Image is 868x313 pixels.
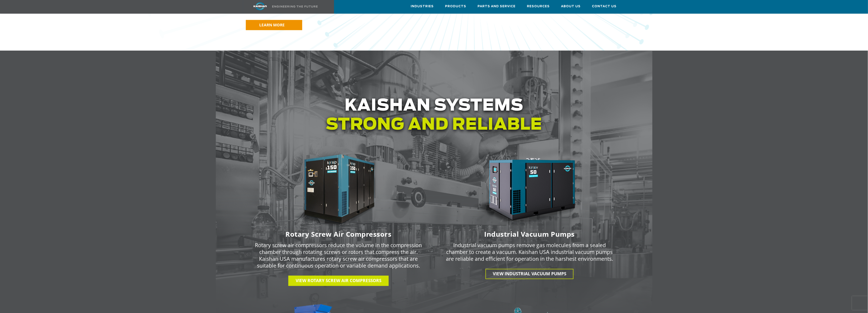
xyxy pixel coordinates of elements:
[478,4,516,9] span: Parts and Service
[446,242,613,262] p: Industrial vacuum pumps remove gas molecules from a sealed chamber to create a vacuum. Kaishan US...
[478,0,516,12] a: Parts and Service
[592,0,617,12] a: Contact Us
[246,20,302,30] a: LEARN MORE
[561,0,581,12] a: About Us
[243,2,277,10] img: kaishan logo
[411,0,434,12] a: Industries
[411,4,434,9] span: Industries
[246,96,622,134] h1: Kaishan systems
[282,153,395,229] img: krsp150
[527,0,550,12] a: Resources
[288,276,389,286] a: View Rotary Screw Air Compressors
[592,4,617,9] span: Contact Us
[246,231,431,237] h6: Rotary Screw Air Compressors
[326,117,542,133] span: Strong and reliable
[255,242,422,269] p: Rotary screw air compressors reduce the volume in the compression chamber through rotating screws...
[272,5,318,7] img: Engineering the future
[445,0,466,12] a: Products
[473,153,586,229] img: krsv50
[259,22,285,27] span: LEARN MORE
[445,4,466,9] span: Products
[437,231,622,237] h6: Industrial Vacuum Pumps
[493,271,566,277] span: View INDUSTRIAL VACUUM PUMPS
[561,4,581,9] span: About Us
[527,4,550,9] span: Resources
[486,269,574,279] a: View INDUSTRIAL VACUUM PUMPS
[296,278,381,283] span: View Rotary Screw Air Compressors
